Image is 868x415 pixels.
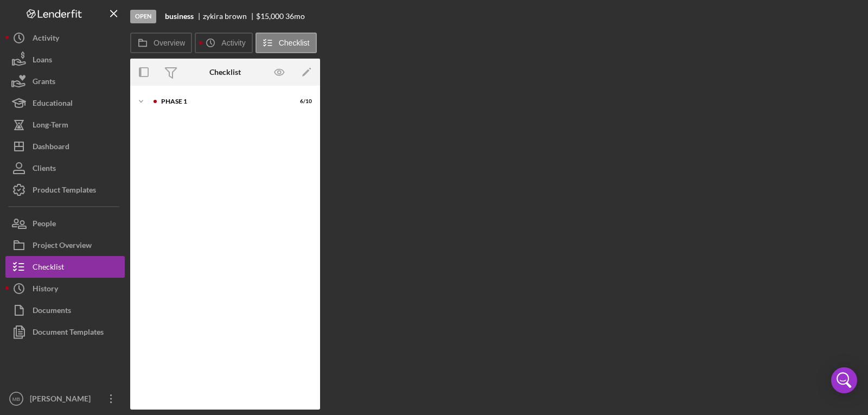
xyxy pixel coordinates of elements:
button: Checklist [5,256,125,278]
div: Product Templates [33,179,96,203]
div: [PERSON_NAME] [27,388,98,412]
button: Product Templates [5,179,125,201]
button: People [5,213,125,234]
button: Checklist [256,33,317,53]
button: Grants [5,71,125,92]
span: $15,000 [256,11,284,21]
div: Checklist [33,256,64,280]
div: Activity [33,27,59,52]
div: Educational [33,92,73,117]
text: MB [12,396,20,402]
button: Project Overview [5,234,125,256]
button: Activity [5,27,125,49]
button: MB[PERSON_NAME] [5,388,125,410]
button: Educational [5,92,125,114]
div: Dashboard [33,136,69,160]
button: Loans [5,49,125,71]
div: zykira brown [203,12,256,21]
button: Document Templates [5,321,125,343]
div: Open Intercom Messenger [831,367,857,393]
div: Checklist [209,68,241,76]
div: Open [130,10,156,23]
button: Overview [130,33,192,53]
button: History [5,278,125,299]
div: Clients [33,157,56,182]
button: Documents [5,299,125,321]
div: Document Templates [33,321,104,346]
div: People [33,213,56,237]
button: Activity [195,33,252,53]
button: Dashboard [5,136,125,157]
label: Checklist [279,39,310,47]
div: History [33,278,58,302]
div: Long-Term [33,114,68,138]
div: Documents [33,299,71,324]
button: Long-Term [5,114,125,136]
button: Clients [5,157,125,179]
div: Grants [33,71,55,95]
div: Phase 1 [161,98,285,105]
div: 6 / 10 [292,98,312,105]
label: Activity [221,39,245,47]
div: Project Overview [33,234,92,259]
div: Loans [33,49,52,73]
label: Overview [154,39,185,47]
div: 36 mo [285,12,305,21]
b: business [165,12,194,21]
